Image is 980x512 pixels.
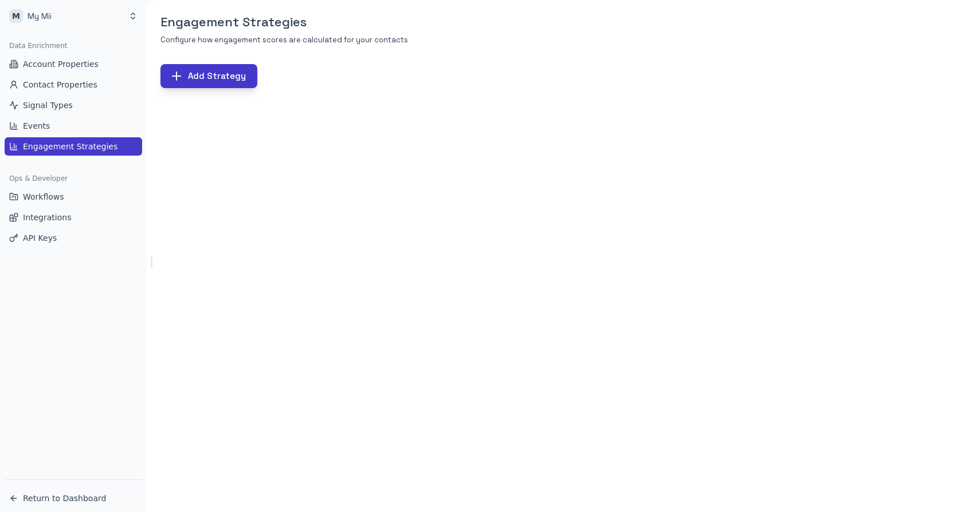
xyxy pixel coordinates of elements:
button: Toggle Sidebar [147,256,156,268]
a: Signal Types [5,96,142,114]
span: Events [23,120,50,132]
p: Configure how engagement scores are calculated for your contacts [160,35,408,46]
a: Workflows [5,188,142,206]
a: API Keys [5,229,142,247]
button: Add Strategy [160,64,257,88]
div: Ops & Developer [5,169,142,188]
a: Integrations [5,208,142,227]
span: M [9,9,23,23]
span: Integrations [23,212,71,223]
span: API Keys [23,232,57,244]
div: Data Enrichment [5,37,142,55]
span: Signal Types [23,100,73,111]
a: Contact Properties [5,76,142,94]
a: Return to Dashboard [5,489,142,507]
a: Events [5,117,142,135]
a: Engagement Strategies [5,137,142,156]
span: Workflows [23,191,64,203]
button: MMy Mii [5,5,142,27]
span: Account Properties [23,58,99,70]
span: Return to Dashboard [23,493,106,504]
a: Account Properties [5,55,142,73]
span: Engagement Strategies [23,141,117,152]
p: My Mii [28,10,52,22]
span: Contact Properties [23,79,97,90]
h5: Engagement Strategies [160,14,408,30]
